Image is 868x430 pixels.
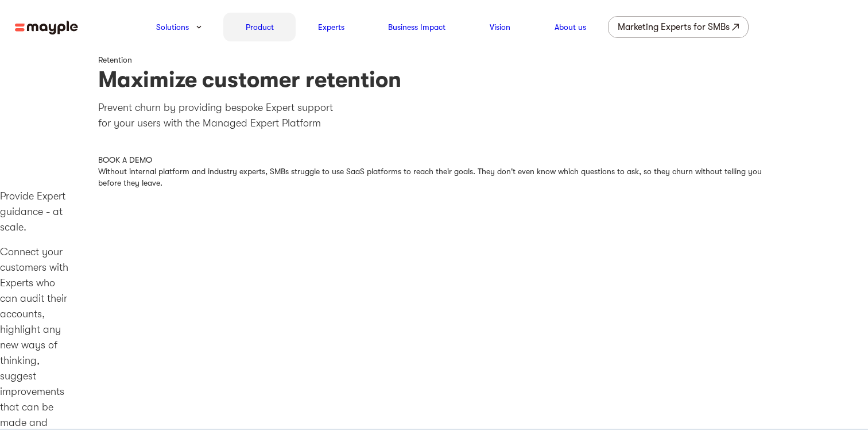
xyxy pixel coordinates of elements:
[318,20,344,34] a: Experts
[246,20,274,34] a: Product
[388,20,445,34] a: Business Impact
[490,20,510,34] a: Vision
[608,16,749,38] a: Marketing Experts for SMBs
[156,20,189,34] a: Solutions
[98,66,770,94] h1: Maximize customer retention
[618,19,730,35] div: Marketing Experts for SMBs
[98,154,770,166] div: BOOK A DEMO
[555,20,586,34] a: About us
[98,54,770,66] div: Retention
[98,166,770,189] div: Without internal platform and industry experts, SMBs struggle to use SaaS platforms to reach thei...
[196,25,201,29] img: arrow-down
[15,21,78,35] img: mayple-logo
[98,100,770,131] p: Prevent churn by providing bespoke Expert support for your users with the Managed Expert Platform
